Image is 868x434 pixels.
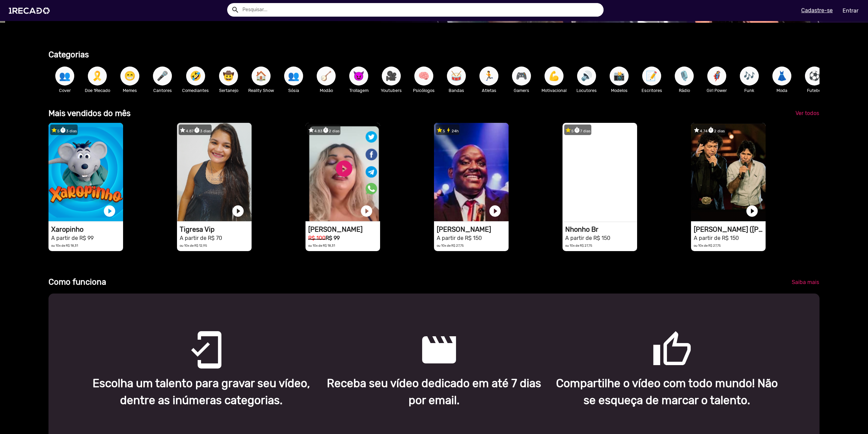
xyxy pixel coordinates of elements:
[516,67,527,86] span: 🎮
[671,87,697,94] p: Rádio
[92,67,103,86] span: 🎗️
[48,109,131,118] b: Mais vendidos do mês
[153,67,172,86] button: 🎤
[216,87,241,94] p: Sertanejo
[180,235,222,241] small: A partir de R$ 70
[574,87,599,94] p: Locutores
[51,235,94,241] small: A partir de R$ 99
[792,279,819,285] span: Saiba mais
[675,67,694,86] button: 🎙️
[124,67,136,86] span: 😁
[565,244,592,247] small: ou 10x de R$ 27,75
[59,67,71,86] span: 👥
[443,87,469,94] p: Bandas
[360,204,373,218] a: play_circle_filled
[509,87,534,94] p: Gamers
[437,235,482,241] small: A partir de R$ 150
[349,67,368,86] button: 😈
[255,67,267,86] span: 🏠
[541,87,567,94] p: Motivacional
[691,123,766,221] video: 1RECADO vídeos dedicados para fãs e empresas
[186,329,194,338] mat-icon: mobile_friendly
[479,67,498,86] button: 🏃
[740,67,759,86] button: 🎶
[548,67,560,86] span: 💪
[801,7,833,14] u: Cadastre-se
[805,67,824,86] button: ⚽
[320,67,332,86] span: 🪕
[744,67,755,86] span: 🎶
[190,67,201,86] span: 🤣
[769,87,795,94] p: Moda
[488,204,502,218] a: play_circle_filled
[325,235,340,241] b: R$ 99
[182,87,209,94] p: Comediantes
[237,3,604,17] input: Pesquisar...
[252,67,271,86] button: 🏠
[231,6,239,14] mat-icon: Example home icon
[313,87,339,94] p: Modão
[476,87,502,94] p: Atletas
[84,87,110,94] p: Doe 1Recado
[512,67,531,86] button: 🎮
[48,277,106,287] b: Como funciona
[180,225,252,233] h1: Tigresa Vip
[308,244,335,247] small: ou 10x de R$ 18,31
[613,67,625,86] span: 📸
[809,67,820,86] span: ⚽
[434,123,509,221] video: 1RECADO vídeos dedicados para fãs e empresas
[103,204,116,218] a: play_circle_filled
[305,123,380,221] video: 1RECADO vídeos dedicados para fãs e empresas
[48,123,123,221] video: 1RECADO vídeos dedicados para fãs e empresas
[231,204,245,218] a: play_circle_filled
[308,235,325,241] small: R$ 100
[577,67,596,86] button: 🔊
[90,375,313,409] p: Escolha um talento para gravar seu vídeo, dentre as inúmeras categorias.
[745,204,759,218] a: play_circle_filled
[617,204,630,218] a: play_circle_filled
[382,67,401,86] button: 🎥
[346,87,372,94] p: Trollagem
[707,67,726,86] button: 🦸‍♀️
[229,3,241,15] button: Example home icon
[308,225,380,233] h1: [PERSON_NAME]
[378,87,404,94] p: Youtubers
[678,67,690,86] span: 🎙️
[219,67,238,86] button: 🤠
[802,87,827,94] p: Futebol
[419,329,427,338] mat-icon: movie
[646,67,657,86] span: 📝
[581,67,592,86] span: 🔊
[323,375,546,409] p: Receba seu vídeo dedicado em até 7 dias por email.
[563,123,637,221] video: 1RECADO vídeos dedicados para fãs e empresas
[555,375,778,409] p: Compartilhe o vídeo com todo mundo! Não se esqueça de marcar o talento.
[483,67,495,86] span: 🏃
[437,225,509,233] h1: [PERSON_NAME]
[704,87,730,94] p: Girl Power
[694,235,739,241] small: A partir de R$ 150
[88,67,107,86] button: 🎗️
[694,244,721,247] small: ou 10x de R$ 27,75
[694,225,766,233] h1: [PERSON_NAME] ([PERSON_NAME] & [PERSON_NAME])
[55,67,74,86] button: 👥
[51,225,123,233] h1: Xaropinho
[610,67,629,86] button: 📸
[437,244,464,247] small: ou 10x de R$ 27,75
[48,50,89,59] b: Categorias
[736,87,762,94] p: Funk
[606,87,632,94] p: Modelos
[281,87,307,94] p: Sósia
[150,87,175,94] p: Cantores
[565,235,610,241] small: A partir de R$ 150
[411,87,437,94] p: Psicólogos
[223,67,234,86] span: 🤠
[180,244,207,247] small: ou 10x de R$ 12,95
[317,67,336,86] button: 🪕
[120,67,139,86] button: 😁
[186,67,205,86] button: 🤣
[52,87,78,94] p: Cover
[776,67,788,86] span: 👗
[353,67,364,86] span: 😈
[772,67,791,86] button: 👗
[447,67,466,86] button: 🥁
